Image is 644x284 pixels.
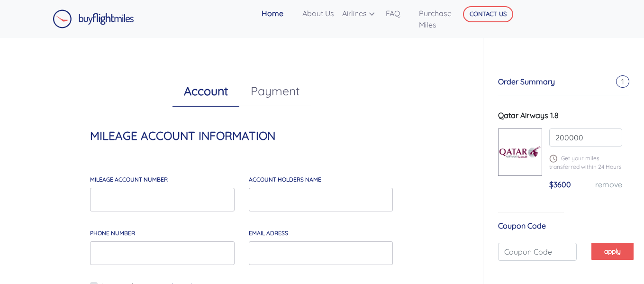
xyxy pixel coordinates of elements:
span: Coupon Code [498,221,546,230]
a: FAQ [382,4,415,23]
label: email adress [249,229,288,238]
span: 1 [616,75,629,88]
a: Home [258,4,299,23]
button: CONTACT US [463,6,513,22]
a: remove [595,180,622,189]
img: qatar.png [499,142,541,163]
a: Payment [239,76,311,106]
button: apply [591,243,634,259]
a: Account [172,76,239,107]
span: Order Summary [498,77,555,86]
label: MILEAGE account number [90,175,168,184]
a: Airlines [338,4,382,23]
span: $3600 [549,180,571,189]
label: account holders NAME [249,175,321,184]
a: Purchase Miles [415,4,467,34]
label: Phone Number [90,229,135,238]
img: Buy Flight Miles Logo [53,9,134,28]
h4: MILEAGE ACCOUNT INFORMATION [90,129,393,143]
img: schedule.png [549,155,557,163]
input: Coupon Code [498,243,577,261]
a: About Us [299,4,338,23]
a: Buy Flight Miles Logo [53,7,134,31]
p: Get your miles transferred within 24 Hours [549,154,623,171]
span: Qatar Airways 1.8 [498,110,559,120]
